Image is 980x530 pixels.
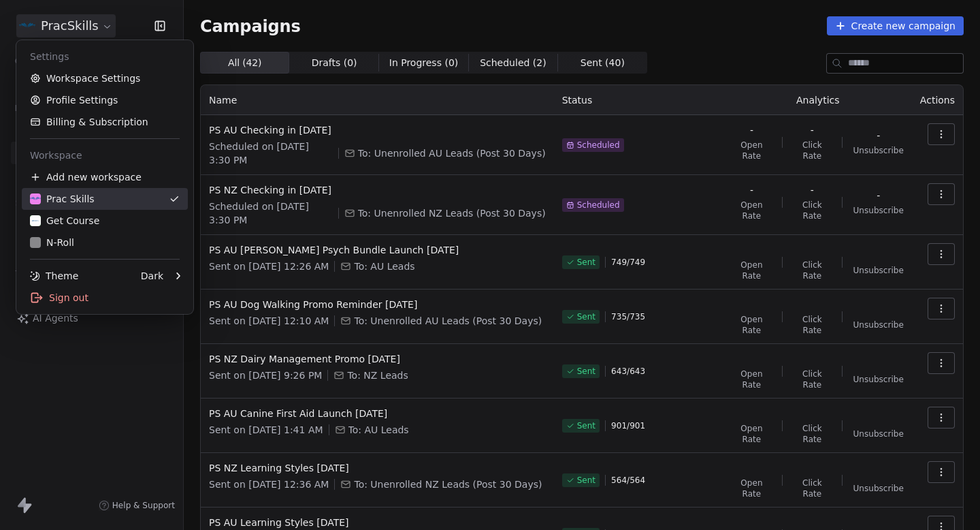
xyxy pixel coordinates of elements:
[22,166,188,188] div: Add new workspace
[30,236,74,249] div: N-Roll
[22,46,188,67] div: Settings
[22,67,188,89] a: Workspace Settings
[22,144,188,166] div: Workspace
[30,215,41,226] img: gc-on-white.png
[30,214,99,228] div: Get Course
[30,193,41,204] img: PracSkills%20Email%20Display%20Picture.png
[22,89,188,111] a: Profile Settings
[22,287,188,309] div: Sign out
[30,192,95,206] div: Prac Skills
[30,269,78,283] div: Theme
[22,111,188,133] a: Billing & Subscription
[141,269,163,283] div: Dark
